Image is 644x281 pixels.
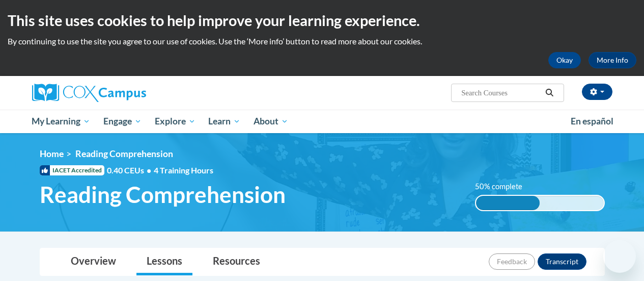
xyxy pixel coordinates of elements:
span: About [254,115,288,127]
p: By continuing to use the site you agree to our use of cookies. Use the ‘More info’ button to read... [8,36,636,47]
span: 4 Training Hours [154,165,213,175]
span: 0.40 CEUs [107,165,154,176]
span: En español [571,116,613,126]
a: Resources [203,248,270,275]
a: My Learning [25,110,97,133]
span: My Learning [32,115,90,127]
span: IACET Accredited [40,165,104,175]
span: • [147,165,151,175]
a: About [247,110,295,133]
button: Transcript [538,253,586,270]
a: More Info [589,52,636,68]
span: Explore [155,115,195,127]
div: Main menu [24,110,620,133]
label: 50% complete [475,181,534,192]
button: Okay [548,52,581,68]
button: Account Settings [582,84,612,100]
iframe: Button to launch messaging window [603,240,636,273]
a: Engage [97,110,148,133]
span: Reading Comprehension [40,181,286,208]
a: Learn [202,110,247,133]
span: Engage [103,115,142,127]
a: Cox Campus [32,84,215,102]
h2: This site uses cookies to help improve your learning experience. [8,10,636,31]
img: Cox Campus [32,84,146,102]
input: Search Courses [460,87,542,99]
a: Lessons [136,248,192,275]
button: Search [542,87,557,99]
button: Feedback [489,253,535,270]
div: 50% complete [476,196,540,210]
span: Reading Comprehension [75,148,173,159]
a: Explore [148,110,202,133]
a: En español [564,111,620,132]
a: Home [40,148,64,159]
a: Overview [61,248,126,275]
span: Learn [208,115,240,127]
